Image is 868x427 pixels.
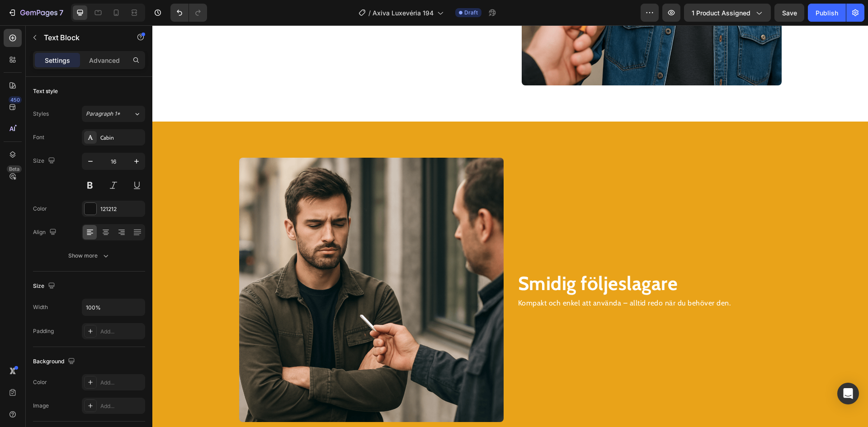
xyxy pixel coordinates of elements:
img: gempages_568255358464689193-54214374-844c-4de8-8121-8a57041eea8f.png [87,132,351,397]
div: Open Intercom Messenger [837,383,859,404]
div: Text style [33,87,58,95]
div: 121212 [100,205,143,213]
p: Kompakt och enkel att använda – alltid redo när du behöver den. [366,272,628,283]
div: Styles [33,110,49,118]
span: Axiva Luxevéria 194 [373,8,434,18]
p: 7 [59,7,63,18]
iframe: Design area [152,25,868,427]
span: 1 product assigned [692,8,750,18]
div: Publish [816,8,838,18]
p: Text Block [44,32,121,43]
div: Color [33,378,47,386]
div: Background [33,356,77,368]
input: Auto [82,299,145,315]
div: Beta [7,165,22,173]
button: 7 [4,4,67,22]
strong: Smidig följeslagare [366,246,526,270]
span: Draft [464,9,478,17]
div: 450 [9,96,22,103]
button: Publish [808,4,846,22]
div: Size [33,280,57,292]
div: Align [33,226,58,239]
div: Size [33,155,57,167]
div: Add... [100,379,143,387]
button: Paragraph 1* [82,106,145,122]
div: Image [33,402,49,410]
button: Save [774,4,804,22]
div: Font [33,133,44,141]
button: Show more [33,248,145,264]
p: Advanced [89,56,120,65]
div: Cabin [100,134,143,142]
span: Paragraph 1* [86,110,120,118]
p: Settings [45,56,70,65]
span: / [368,8,371,18]
div: Undo/Redo [170,4,207,22]
div: Add... [100,328,143,336]
div: Add... [100,402,143,410]
div: Padding [33,327,54,335]
button: 1 product assigned [684,4,771,22]
div: Width [33,303,48,311]
div: Show more [68,251,110,260]
span: Save [782,9,797,17]
div: Color [33,205,47,213]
